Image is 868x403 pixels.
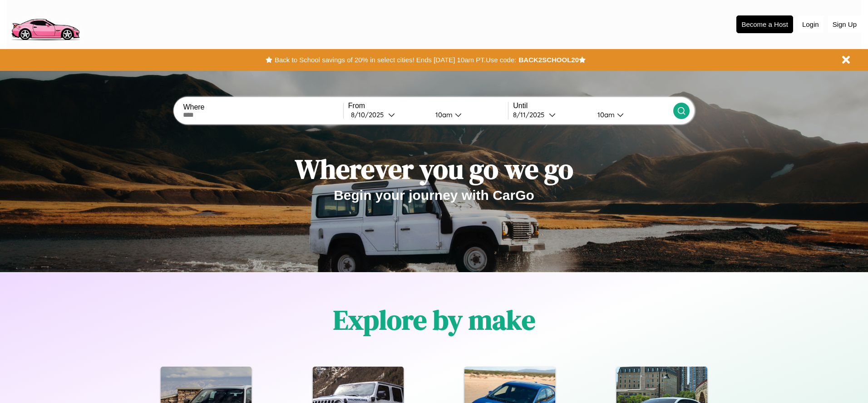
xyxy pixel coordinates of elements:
label: From [348,102,508,110]
h1: Explore by make [333,301,535,338]
div: 10am [431,110,455,119]
button: 10am [428,110,508,119]
button: 10am [590,110,673,119]
button: Sign Up [828,16,861,33]
div: 8 / 10 / 2025 [351,110,388,119]
div: 10am [593,110,617,119]
label: Where [183,103,343,111]
button: Become a Host [736,15,793,33]
label: Until [513,102,673,110]
button: Back to School savings of 20% in select cities! Ends [DATE] 10am PT.Use code: [272,54,518,66]
b: BACK2SCHOOL20 [518,56,579,64]
button: Login [798,16,824,33]
img: logo [7,5,84,43]
button: 8/10/2025 [348,110,428,119]
div: 8 / 11 / 2025 [513,110,549,119]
